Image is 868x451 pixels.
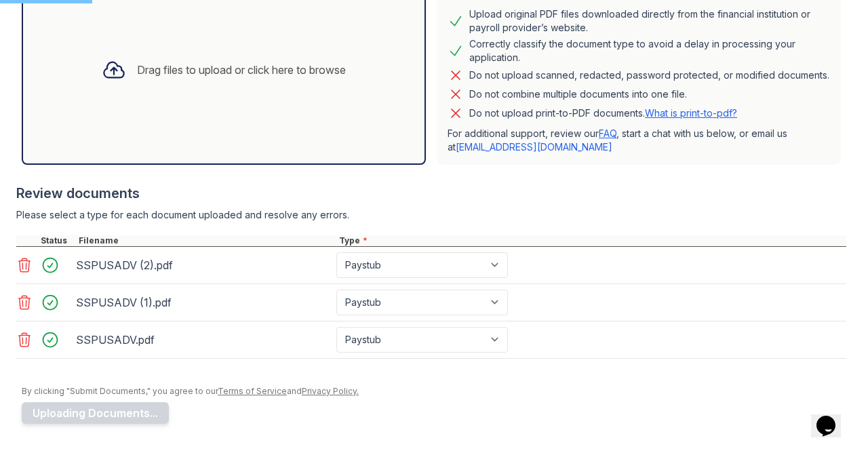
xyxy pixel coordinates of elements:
div: Upload original PDF files downloaded directly from the financial institution or payroll provider’... [469,7,830,35]
a: What is print-to-pdf? [645,107,737,119]
div: Review documents [16,184,846,203]
p: For additional support, review our , start a chat with us below, or email us at [448,127,830,154]
div: Type [336,235,846,246]
p: Do not upload print-to-PDF documents. [469,106,737,120]
iframe: chat widget [811,397,854,437]
div: Filename [76,235,336,246]
div: Do not upload scanned, redacted, password protected, or modified documents. [469,67,829,83]
a: Privacy Policy. [302,386,359,396]
div: Do not combine multiple documents into one file. [469,86,687,102]
div: Status [38,235,76,246]
div: SSPUSADV (2).pdf [76,254,331,276]
a: FAQ [599,128,616,139]
a: [EMAIL_ADDRESS][DOMAIN_NAME] [456,141,612,153]
div: Please select a type for each document uploaded and resolve any errors. [16,208,846,222]
div: By clicking "Submit Documents," you agree to our and [22,386,846,397]
a: Terms of Service [218,386,287,396]
button: Uploading Documents... [22,402,169,424]
div: SSPUSADV (1).pdf [76,292,331,313]
div: SSPUSADV.pdf [76,329,331,351]
div: Drag files to upload or click here to browse [137,62,346,78]
div: Correctly classify the document type to avoid a delay in processing your application. [469,37,830,64]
